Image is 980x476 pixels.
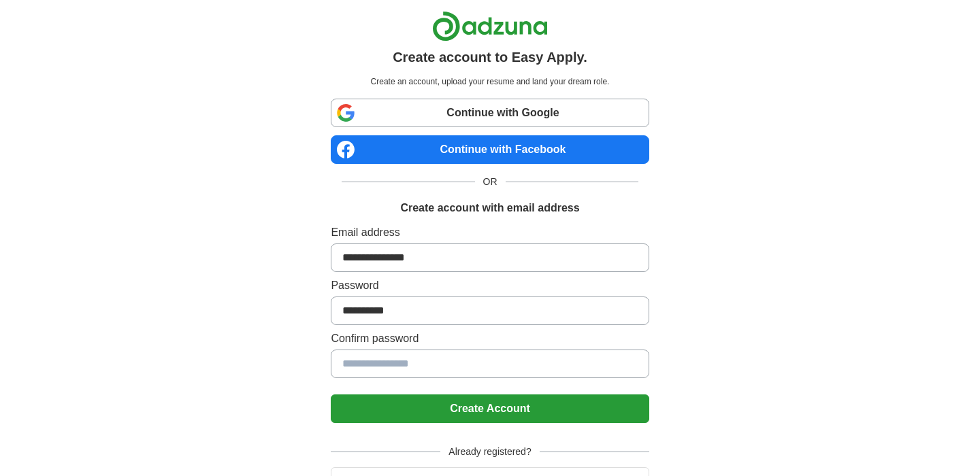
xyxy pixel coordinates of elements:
h1: Create account with email address [400,200,579,216]
a: Continue with Facebook [331,135,649,164]
label: Confirm password [331,330,649,347]
span: OR [475,175,506,189]
h1: Create account to Easy Apply. [393,47,587,67]
label: Email address [331,224,649,241]
span: Already registered? [440,445,539,459]
img: Adzuna logo [432,11,548,41]
p: Create an account, upload your resume and land your dream role. [333,75,646,88]
button: Create Account [331,394,649,423]
label: Password [331,277,649,294]
a: Continue with Google [331,99,649,127]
